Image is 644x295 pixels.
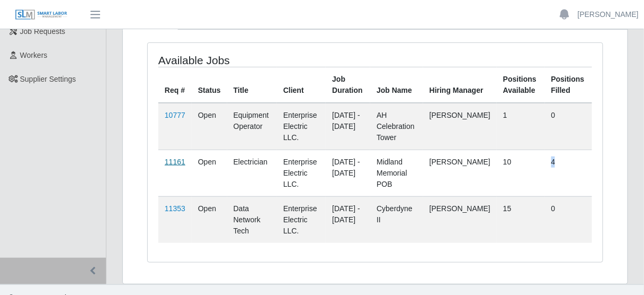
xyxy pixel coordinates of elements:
td: 0 [545,196,592,243]
td: [PERSON_NAME] [423,150,497,196]
td: Midland Memorial POB [370,150,423,196]
td: 4 [545,150,592,196]
td: Electrician [227,150,277,196]
a: [PERSON_NAME] [578,9,639,20]
th: Status [192,67,227,103]
td: Enterprise Electric LLC. [277,103,326,150]
a: 10777 [165,111,185,119]
td: Enterprise Electric LLC. [277,196,326,243]
img: SLM Logo [15,9,68,21]
td: Data Network Tech [227,196,277,243]
td: 15 [497,196,545,243]
td: [PERSON_NAME] [423,196,497,243]
th: Req # [158,67,192,103]
td: [DATE] - [DATE] [326,196,370,243]
td: Open [192,103,227,150]
td: [DATE] - [DATE] [326,150,370,196]
td: Open [192,150,227,196]
th: Job Duration [326,67,370,103]
td: Cyberdyne II [370,196,423,243]
td: 10 [497,150,545,196]
span: Job Requests [20,27,66,36]
h4: Available Jobs [158,54,330,67]
th: Title [227,67,277,103]
th: Client [277,67,326,103]
td: Enterprise Electric LLC. [277,150,326,196]
td: 0 [545,103,592,150]
span: Workers [20,51,48,59]
td: AH Celebration Tower [370,103,423,150]
th: Hiring Manager [423,67,497,103]
span: Supplier Settings [20,75,76,83]
th: Positions Available [497,67,545,103]
td: [PERSON_NAME] [423,103,497,150]
td: 1 [497,103,545,150]
td: Open [192,196,227,243]
td: [DATE] - [DATE] [326,103,370,150]
th: Job Name [370,67,423,103]
td: Equipment Operator [227,103,277,150]
a: 11353 [165,204,185,213]
a: 11161 [165,158,185,166]
th: Positions Filled [545,67,592,103]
